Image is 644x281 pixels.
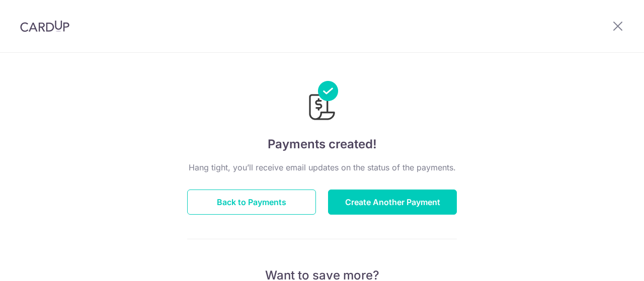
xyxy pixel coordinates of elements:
[328,190,457,215] button: Create Another Payment
[187,161,457,173] p: Hang tight, you’ll receive email updates on the status of the payments.
[20,20,69,32] img: CardUp
[306,81,338,123] img: Payments
[580,251,634,276] iframe: Opens a widget where you can find more information
[187,190,316,215] button: Back to Payments
[187,135,457,153] h4: Payments created!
